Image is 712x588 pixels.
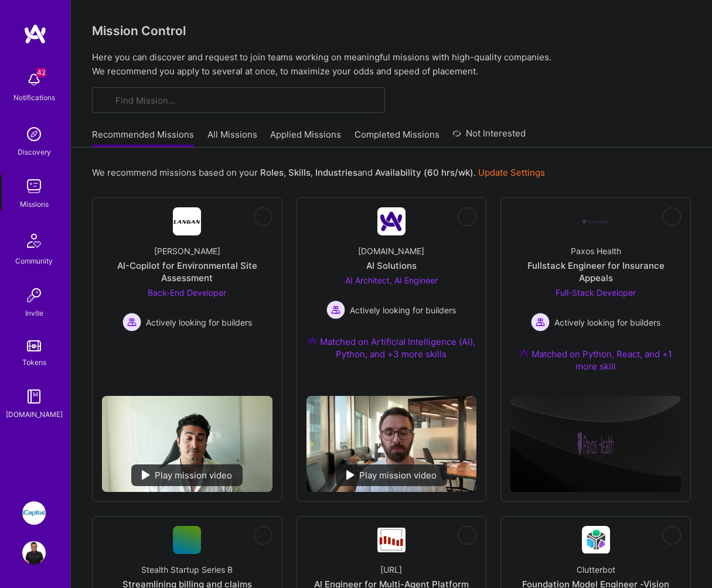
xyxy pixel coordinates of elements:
[22,68,46,91] img: bell
[22,541,46,565] img: User Avatar
[22,283,46,307] img: Invite
[667,531,676,540] i: icon EyeClosed
[141,563,233,576] div: Stealth Startup Series B
[577,563,615,576] div: Clutterbot
[22,175,46,198] img: teamwork
[375,167,473,178] b: Availability (60 hrs/wk)
[92,50,691,78] p: Here you can discover and request to join teams working on meaningful missions with high-quality ...
[20,198,49,210] div: Missions
[358,245,424,257] div: [DOMAIN_NAME]
[336,464,447,486] div: Play mission video
[92,128,194,148] a: Recommended Missions
[20,227,48,255] img: Community
[115,94,376,107] input: Find Mission...
[306,207,477,387] a: Company Logo[DOMAIN_NAME]AI SolutionsAI Architect, AI Engineer Actively looking for buildersActiv...
[350,304,456,316] span: Actively looking for builders
[207,128,257,148] a: All Missions
[146,316,252,329] span: Actively looking for builders
[258,212,268,221] i: icon EyeClosed
[510,396,681,492] img: cover
[270,128,341,148] a: Applied Missions
[556,288,636,298] span: Full-Stack Developer
[19,541,49,565] a: User Avatar
[122,313,141,331] img: Actively looking for builders
[510,259,681,284] div: Fullstack Engineer for Insurance Appeals
[510,207,681,387] a: Company LogoPaxos HealthFullstack Engineer for Insurance AppealsFull-Stack Developer Actively loo...
[23,23,47,45] img: logo
[36,68,46,77] span: 42
[102,207,272,387] a: Company Logo[PERSON_NAME]AI-Copilot for Environmental Site AssessmentBack-End Developer Actively ...
[478,167,545,178] a: Update Settings
[308,336,317,346] img: Ateam Purple Icon
[148,288,226,298] span: Back-End Developer
[462,212,472,221] i: icon EyeClosed
[519,348,529,358] img: Ateam Purple Icon
[6,408,63,421] div: [DOMAIN_NAME]
[102,396,272,491] img: No Mission
[15,255,53,267] div: Community
[554,316,660,329] span: Actively looking for builders
[577,425,615,463] img: Company logo
[355,128,440,148] a: Completed Missions
[27,340,41,351] img: tokens
[306,336,477,360] div: Matched on Artificial Intelligence (AI), Python, and +3 more skills
[315,167,357,178] b: Industries
[101,94,115,107] i: icon SearchGrey
[260,167,284,178] b: Roles
[25,307,43,319] div: Invite
[366,259,417,272] div: AI Solutions
[377,207,406,235] img: Company Logo
[288,167,311,178] b: Skills
[154,245,220,257] div: [PERSON_NAME]
[452,127,526,148] a: Not Interested
[582,526,610,553] img: Company Logo
[92,166,545,179] p: We recommend missions based on your , , and .
[131,464,243,486] div: Play mission video
[346,470,355,480] img: play
[345,275,438,285] span: AI Architect, AI Engineer
[19,501,49,525] a: iCapital: Building an Alternative Investment Marketplace
[92,23,691,38] h3: Mission Control
[22,356,46,368] div: Tokens
[582,218,610,225] img: Company Logo
[377,528,406,552] img: Company Logo
[173,207,201,235] img: Company Logo
[571,245,621,257] div: Paxos Health
[380,563,402,576] div: [URL]
[102,259,272,284] div: AI-Copilot for Environmental Site Assessment
[13,91,55,104] div: Notifications
[22,385,46,408] img: guide book
[22,501,46,525] img: iCapital: Building an Alternative Investment Marketplace
[531,313,550,331] img: Actively looking for builders
[462,531,472,540] i: icon EyeClosed
[667,212,676,221] i: icon EyeClosed
[22,122,46,146] img: discovery
[258,531,268,540] i: icon EyeClosed
[142,470,150,480] img: play
[306,396,477,492] img: No Mission
[18,146,51,158] div: Discovery
[326,300,345,319] img: Actively looking for builders
[510,348,681,372] div: Matched on Python, React, and +1 more skill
